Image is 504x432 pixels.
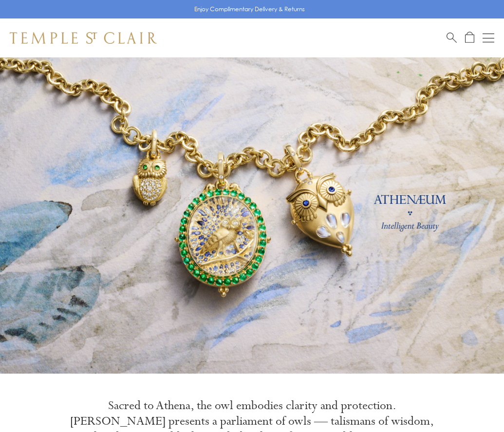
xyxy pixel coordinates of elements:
a: Open Shopping Bag [465,32,474,44]
button: Open navigation [483,32,494,44]
img: Temple St. Clair [10,32,157,44]
p: Enjoy Complimentary Delivery & Returns [194,4,305,14]
a: Search [447,32,457,44]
